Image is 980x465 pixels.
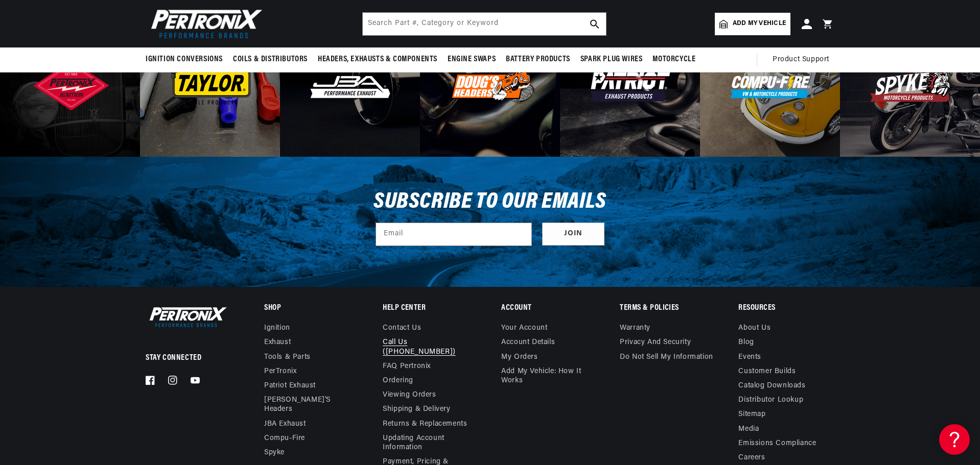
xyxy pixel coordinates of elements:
[738,379,805,393] a: Catalog Downloads
[376,223,531,246] input: Email
[264,324,290,335] a: Ignition
[383,388,436,402] a: Viewing Orders
[738,436,816,451] a: Emissions compliance
[542,223,604,246] button: Subscribe
[146,6,263,41] img: Pertronix
[383,402,450,417] a: Shipping & Delivery
[738,422,759,436] a: Media
[620,335,691,350] a: Privacy and Security
[313,47,442,71] summary: Headers, Exhausts & Components
[738,364,796,379] a: Customer Builds
[383,335,471,359] a: Call Us ([PHONE_NUMBER])
[233,54,308,65] span: Coils & Distributors
[738,407,765,422] a: Sitemap
[264,393,352,417] a: [PERSON_NAME]'s Headers
[620,350,713,364] a: Do not sell my information
[738,335,754,350] a: Blog
[374,192,606,212] h3: Subscribe to our emails
[448,54,496,65] span: Engine Swaps
[264,417,306,431] a: JBA Exhaust
[580,54,643,65] span: Spark Plug Wires
[363,13,606,35] input: Search Part #, Category or Keyword
[146,305,227,329] img: Pertronix
[318,54,437,65] span: Headers, Exhausts & Components
[738,451,765,465] a: Careers
[264,364,296,379] a: PerTronix
[383,374,413,388] a: Ordering
[715,13,790,35] a: Add my vehicle
[647,47,701,71] summary: Motorcycle
[264,335,291,350] a: Exhaust
[584,13,606,35] button: search button
[773,47,834,72] summary: Product Support
[146,47,228,71] summary: Ignition Conversions
[383,324,421,335] a: Contact us
[738,393,803,407] a: Distributor Lookup
[501,47,575,71] summary: Battery Products
[442,47,501,71] summary: Engine Swaps
[383,431,471,455] a: Updating Account Information
[738,350,761,364] a: Events
[620,324,650,335] a: Warranty
[264,431,305,446] a: Compu-Fire
[501,335,555,350] a: Account details
[264,446,285,460] a: Spyke
[738,324,771,335] a: About Us
[228,47,313,71] summary: Coils & Distributors
[575,47,648,71] summary: Spark Plug Wires
[264,379,316,393] a: Patriot Exhaust
[501,324,547,335] a: Your account
[652,54,695,65] span: Motorcycle
[146,54,223,65] span: Ignition Conversions
[383,359,431,374] a: FAQ Pertronix
[264,350,311,364] a: Tools & Parts
[501,350,538,364] a: My orders
[506,54,570,65] span: Battery Products
[733,19,786,29] span: Add my vehicle
[383,417,467,431] a: Returns & Replacements
[501,364,597,388] a: Add My Vehicle: How It Works
[773,54,829,65] span: Product Support
[146,353,231,363] p: Stay Connected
